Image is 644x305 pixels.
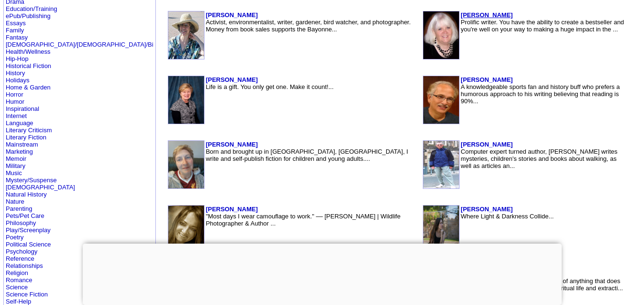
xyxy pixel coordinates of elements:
[206,206,258,213] a: [PERSON_NAME]
[461,83,620,105] font: A knowledgeable sports fan and history buff who prefers a humorous approach to his writing believ...
[6,191,47,198] a: Natural History
[6,226,51,234] a: Play/Screenplay
[206,11,258,19] a: [PERSON_NAME]
[206,76,258,83] a: [PERSON_NAME]
[461,213,554,220] font: Where Light & Darkness Collide...
[6,148,33,155] a: Marketing
[461,148,618,169] font: Computer expert turned author, [PERSON_NAME] writes mysteries, children's stories and books about...
[6,141,38,148] a: Mainstream
[6,91,23,98] a: Horror
[6,234,24,241] a: Poetry
[6,98,24,105] a: Humor
[6,205,32,212] a: Parenting
[6,269,28,276] a: Religion
[6,262,43,269] a: Relationships
[6,55,29,62] a: Hip-Hop
[423,206,459,253] img: 194848.jpg
[6,5,57,12] a: Education/Training
[423,141,459,188] img: 40506.jpg
[206,83,334,90] font: Life is a gift. You only get one. Make it count!...
[168,141,204,188] img: 82327.jpg
[206,141,258,148] a: [PERSON_NAME]
[6,77,30,84] a: Holidays
[6,69,25,77] a: History
[423,11,459,59] img: 193876.jpg
[461,206,513,213] a: [PERSON_NAME]
[6,48,51,55] a: Health/Wellness
[6,155,26,162] a: Memoir
[6,212,44,219] a: Pets/Pet Care
[6,34,28,41] a: Fantasy
[6,219,36,226] a: Philosophy
[6,184,75,191] a: [DEMOGRAPHIC_DATA]
[168,11,204,59] img: 4429.jpg
[6,241,51,248] a: Political Science
[6,169,22,177] a: Music
[6,177,57,184] a: Mystery/Suspense
[168,206,204,253] img: 95751.jpg
[6,255,34,262] a: Reference
[461,11,513,19] a: [PERSON_NAME]
[6,105,39,112] a: Inspirational
[6,20,26,27] a: Essays
[168,76,204,124] img: 170599.jpg
[6,162,25,169] a: Military
[6,134,46,141] a: Literary Fiction
[461,141,513,148] a: [PERSON_NAME]
[206,148,409,162] font: Born and brought up in [GEOGRAPHIC_DATA], [GEOGRAPHIC_DATA], I write and self-publish fiction for...
[206,19,411,33] font: Activist, environmentalist, writer, gardener, bird watcher, and photographer. Money from book sal...
[6,127,52,134] a: Literary Criticism
[6,198,24,205] a: Nature
[206,213,401,227] font: "Most days I wear camouflage to work." –– [PERSON_NAME] | Wildlife Photographer & Author ...
[423,76,459,124] img: 3385.jpg
[6,84,51,91] a: Home & Garden
[6,291,48,298] a: Science Fiction
[6,112,27,119] a: Internet
[461,76,513,83] a: [PERSON_NAME]
[6,27,24,34] a: Family
[6,276,32,284] a: Romance
[6,12,51,20] a: ePub/Publishing
[461,19,624,33] font: Prolific writer. You have the ability to create a bestseller and you're well on your way to makin...
[6,41,153,48] a: [DEMOGRAPHIC_DATA]/[DEMOGRAPHIC_DATA]/Bi
[6,119,33,127] a: Language
[6,248,37,255] a: Psychology
[6,298,31,305] a: Self-Help
[6,62,51,69] a: Historical Fiction
[6,284,28,291] a: Science
[82,244,562,303] iframe: Advertisement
